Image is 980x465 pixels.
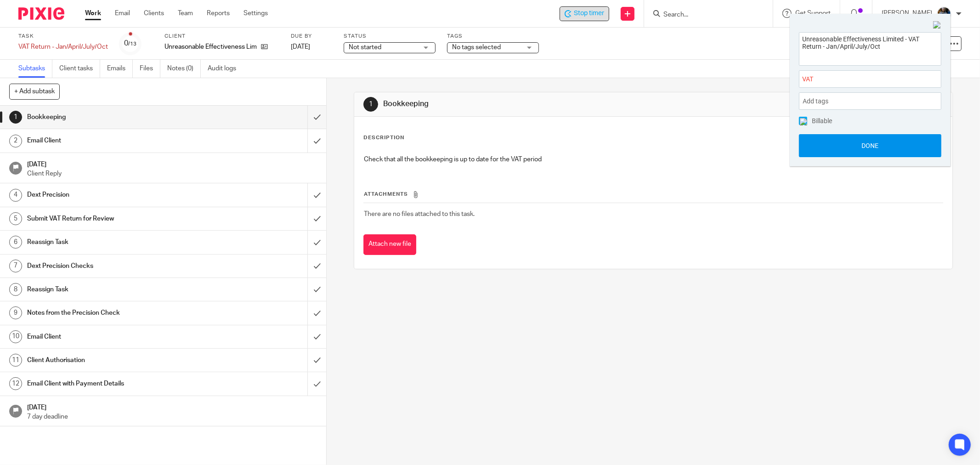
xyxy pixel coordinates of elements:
[9,111,22,124] div: 1
[144,9,164,18] a: Clients
[27,134,208,147] h1: Email Client
[27,188,208,202] h1: Dext Precision
[9,189,22,202] div: 4
[244,9,268,18] a: Settings
[9,260,22,272] div: 7
[364,211,475,217] span: There are no files attached to this task.
[9,84,60,99] button: + Add subtask
[27,169,317,178] p: Client Reply
[140,60,160,78] a: Files
[795,10,831,17] span: Get Support
[9,212,22,225] div: 5
[164,33,279,40] label: Client
[9,283,22,296] div: 8
[129,41,137,46] small: /13
[364,155,943,164] p: Check that all the bookkeeping is up to date for the VAT period
[59,60,100,78] a: Client tasks
[27,235,208,249] h1: Reassign Task
[383,99,673,109] h1: Bookkeeping
[27,377,208,391] h1: Email Client with Payment Details
[115,9,130,18] a: Email
[803,94,833,108] span: Add tags
[452,44,501,51] span: No tags selected
[574,9,604,18] span: Stop timer
[178,9,193,18] a: Team
[349,44,381,51] span: Not started
[799,33,941,62] textarea: Unreasonable Effectiveness Limited - VAT Return - Jan/April/July/Oct
[447,33,539,40] label: Tags
[107,60,133,78] a: Emails
[933,21,941,29] img: Close
[27,353,208,367] h1: Client Authorisation
[208,60,243,78] a: Audit logs
[18,7,64,20] img: Pixie
[27,283,208,296] h1: Reassign Task
[802,74,918,84] span: VAT
[663,11,745,19] input: Search
[167,60,201,78] a: Notes (0)
[27,330,208,344] h1: Email Client
[18,42,108,51] div: VAT Return - Jan/April/July/Oct
[9,236,22,249] div: 6
[85,9,101,18] a: Work
[812,118,832,124] span: Billable
[27,110,208,124] h1: Bookkeeping
[125,38,137,49] div: 0
[344,33,436,40] label: Status
[937,6,952,21] img: Jaskaran%20Singh.jpeg
[9,354,22,367] div: 11
[800,118,807,125] img: checked.png
[9,306,22,319] div: 9
[291,44,310,50] span: [DATE]
[363,134,404,142] p: Description
[9,377,22,390] div: 12
[27,158,317,169] h1: [DATE]
[18,33,108,40] label: Task
[560,6,609,21] div: Unreasonable Effectiveness Limited - VAT Return - Jan/April/July/Oct
[18,60,52,78] a: Subtasks
[9,330,22,343] div: 10
[27,259,208,273] h1: Dext Precision Checks
[164,42,256,51] p: Unreasonable Effectiveness Limited
[207,9,230,18] a: Reports
[291,33,332,40] label: Due by
[363,97,378,112] div: 1
[882,9,932,18] p: [PERSON_NAME]
[27,401,317,412] h1: [DATE]
[799,134,941,157] button: Done
[27,306,208,320] h1: Notes from the Precision Check
[27,412,317,421] p: 7 day deadline
[364,192,408,197] span: Attachments
[27,212,208,226] h1: Submit VAT Return for Review
[9,135,22,147] div: 2
[363,234,416,255] button: Attach new file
